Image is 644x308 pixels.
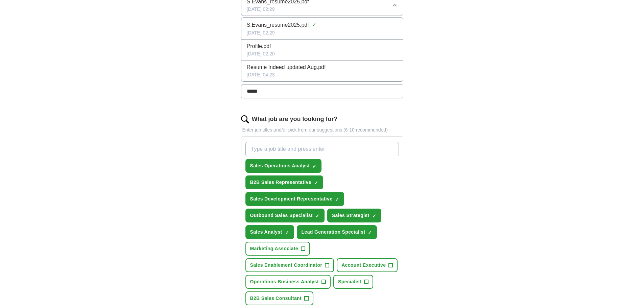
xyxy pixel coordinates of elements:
[247,29,398,37] div: [DATE] 02:29
[241,115,249,123] img: search.png
[247,71,398,78] div: [DATE] 04:23
[250,162,310,169] span: Sales Operations Analyst
[250,229,282,236] span: Sales Analyst
[245,192,344,206] button: Sales Development Representative✓
[327,209,381,222] button: Sales Strategist✓
[332,212,369,219] span: Sales Strategist
[333,275,373,289] button: Specialist
[312,20,317,29] span: ✓
[245,291,313,305] button: B2B Sales Consultant
[285,230,289,235] span: ✓
[250,195,333,203] span: Sales Development Representative
[245,225,294,239] button: Sales Analyst✓
[250,278,319,285] span: Operations Business Analyst
[314,180,318,186] span: ✓
[337,258,398,272] button: Account Executive
[245,175,323,189] button: B2B Sales Representative✓
[245,258,334,272] button: Sales Enablement Coordinator
[250,212,313,219] span: Outbound Sales Specialist
[312,164,316,169] span: ✓
[247,6,275,13] span: [DATE] 02:29
[368,230,372,235] span: ✓
[250,295,302,302] span: B2B Sales Consultant
[245,242,310,256] button: Marketing Associate
[241,126,403,134] p: Enter job titles and/or pick from our suggestions (6-10 recommended)
[247,42,271,50] span: Profile.pdf
[302,229,365,236] span: Lead Generation Specialist
[250,179,311,186] span: B2B Sales Representative
[245,159,322,173] button: Sales Operations Analyst✓
[250,262,323,269] span: Sales Enablement Coordinator
[247,63,326,71] span: Resume Indeed updated Aug.pdf
[335,197,339,202] span: ✓
[245,275,331,289] button: Operations Business Analyst
[247,21,309,29] span: S.Evans_resume2025.pdf
[252,115,338,124] label: What job are you looking for?
[315,213,319,219] span: ✓
[372,213,376,219] span: ✓
[245,142,399,156] input: Type a job title and press enter
[297,225,377,239] button: Lead Generation Specialist✓
[338,278,361,285] span: Specialist
[247,50,398,57] div: [DATE] 02:20
[245,209,325,222] button: Outbound Sales Specialist✓
[341,262,386,269] span: Account Executive
[250,245,298,252] span: Marketing Associate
